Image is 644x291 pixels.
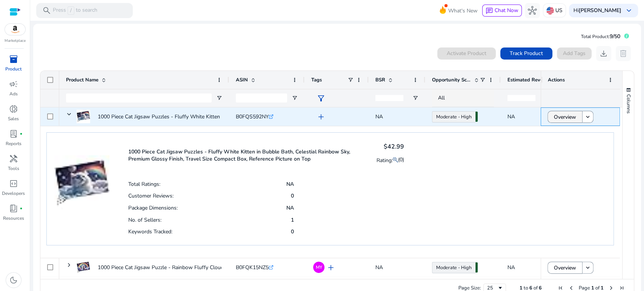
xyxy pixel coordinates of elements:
span: 9/50 [610,33,620,40]
button: Track Product [500,47,552,60]
span: MY [316,265,322,270]
input: Product Name Filter Input [66,93,212,103]
p: Marketplace [5,38,26,44]
button: download [596,46,611,61]
p: Package Dimensions: [128,204,178,211]
img: amazon.svg [5,24,25,35]
span: book_4 [9,204,18,213]
span: What's New [448,4,478,17]
a: Moderate - High [432,262,475,273]
span: B0FQS592NY [236,113,269,120]
span: keyboard_arrow_down [624,6,633,15]
span: 71.08 [475,262,478,273]
p: 0 [291,192,294,199]
p: NA [286,181,294,188]
p: Tools [8,165,19,172]
div: Last Page [619,285,625,291]
mat-icon: keyboard_arrow_down [584,113,591,120]
span: Estimated Revenue/Day [507,77,553,83]
span: lab_profile [9,129,18,138]
span: chat [486,7,493,15]
p: Product [5,66,22,72]
span: Tags [311,77,322,83]
p: Total Ratings: [128,181,160,188]
span: Overview [554,109,576,125]
img: 41y1wOfkxTL._AC_US40_.jpg [77,110,90,123]
mat-icon: keyboard_arrow_down [584,264,591,271]
span: All [438,94,445,101]
span: Total Product: [581,34,610,40]
span: add [326,263,335,272]
button: Overview [547,111,583,123]
span: Actions [548,77,565,83]
span: 71.08 [475,112,478,122]
p: Sales [8,115,19,122]
span: NA [375,264,383,271]
span: ASIN [236,77,248,83]
span: Track Product [510,49,543,57]
p: 1 [291,216,294,224]
span: handyman [9,154,18,163]
span: fiber_manual_record [20,207,23,210]
span: campaign [9,80,18,89]
button: Open Filter Menu [292,95,298,101]
p: Hi [573,8,621,13]
span: filter_alt [317,94,326,103]
span: Columns [625,94,632,113]
div: Next Page [608,285,614,291]
span: hub [528,6,537,15]
p: 1000 Piece Cat Jigsaw Puzzle - Rainbow Fluffy Clouds & White... [98,260,251,275]
span: Chat Now [495,7,518,14]
span: NA [375,113,383,120]
button: Overview [547,262,583,274]
img: 41GQr+-u3cL._AC_US40_.jpg [77,260,90,274]
span: search [42,6,51,15]
p: Resources [3,215,24,222]
b: [PERSON_NAME] [579,7,621,14]
span: code_blocks [9,179,18,188]
p: Customer Reviews: [128,192,174,199]
img: 41y1wOfkxTL._AC_US40_.jpg [54,140,109,210]
p: Keywords Tracked: [128,228,172,235]
button: hub [525,3,540,18]
p: 0 [291,228,294,235]
span: BSR [375,77,385,83]
span: (0) [398,156,404,163]
p: NA [286,204,294,211]
span: NA [507,264,515,271]
div: Previous Page [568,285,574,291]
span: fiber_manual_record [20,132,23,135]
h4: $42.99 [377,143,404,150]
p: Ads [9,90,18,97]
p: No. of Sellers: [128,216,161,224]
button: Open Filter Menu [216,95,222,101]
span: B0FQK15NZ5 [236,264,269,271]
input: ASIN Filter Input [236,93,287,103]
span: donut_small [9,104,18,113]
button: chatChat Now [482,5,522,17]
p: Rating: [377,155,398,164]
span: Opportunity Score [432,77,471,83]
span: Overview [554,260,576,276]
span: download [599,49,608,58]
span: add [317,112,326,121]
span: / [68,6,74,15]
span: dark_mode [9,276,18,285]
p: US [555,4,563,17]
p: Developers [2,190,25,197]
p: 1000 Piece Cat Jigsaw Puzzles - Fluffy White Kitten in Bubble Bath, Celestial Rainbow Sky, Premiu... [128,148,367,162]
div: First Page [558,285,564,291]
a: Moderate - High [432,111,475,123]
p: 1000 Piece Cat Jigsaw Puzzles - Fluffy White Kitten in Bubble... [98,109,247,124]
span: Product Name [66,77,98,83]
span: NA [507,113,515,120]
img: us.svg [546,7,554,14]
p: Press to search [53,6,97,15]
button: Open Filter Menu [412,95,418,101]
span: inventory_2 [9,55,18,64]
p: Reports [6,140,22,147]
